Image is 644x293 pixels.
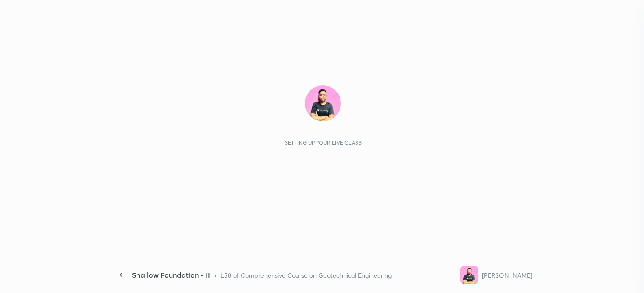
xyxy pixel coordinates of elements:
[221,271,392,280] div: L58 of Comprehensive Course on Geotechnical Engineering
[132,270,210,280] div: Shallow Foundation - II
[460,266,478,284] img: 69adbf50439047a0b88312e6155420e1.jpg
[305,85,341,121] img: 69adbf50439047a0b88312e6155420e1.jpg
[482,271,532,280] div: [PERSON_NAME]
[214,271,217,280] div: •
[285,139,362,146] div: Setting up your live class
